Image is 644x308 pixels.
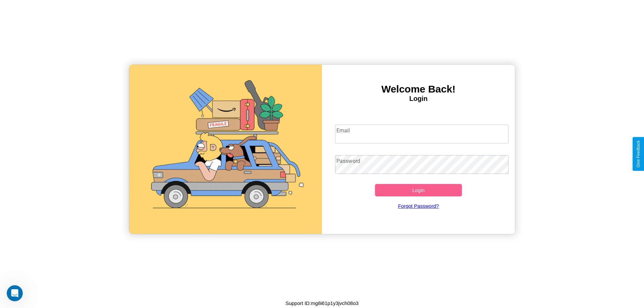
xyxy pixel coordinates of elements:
p: Support ID: mg8i61p1y3jvch08o3 [285,299,359,308]
h4: Login [322,95,515,103]
h3: Welcome Back! [322,83,515,95]
a: Forgot Password? [332,196,505,215]
div: Give Feedback [636,140,641,168]
img: gif [129,65,322,234]
iframe: Intercom live chat [7,285,23,301]
button: Login [375,184,462,196]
